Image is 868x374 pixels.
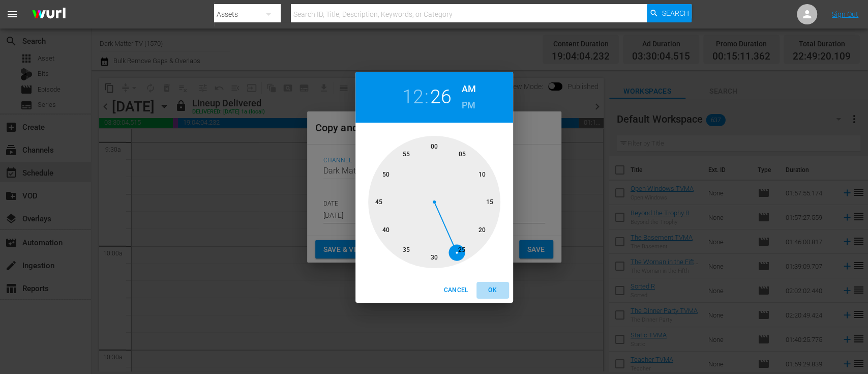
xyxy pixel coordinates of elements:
[832,10,858,18] a: Sign Out
[476,282,509,299] button: OK
[439,282,472,299] button: Cancel
[462,97,475,113] h6: PM
[424,85,428,108] h2: :
[481,285,505,296] span: OK
[24,3,73,26] img: ans4CAIJ8jUAAAAAAAAAAAAAAAAAAAAAAAAgQb4GAAAAAAAAAAAAAAAAAAAAAAAAJMjXAAAAAAAAAAAAAAAAAAAAAAAAgAT5G...
[6,8,18,20] span: menu
[662,4,689,22] span: Search
[462,81,476,97] button: AM
[462,97,476,113] button: PM
[443,285,468,296] span: Cancel
[402,85,423,108] button: 12
[430,85,451,108] button: 26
